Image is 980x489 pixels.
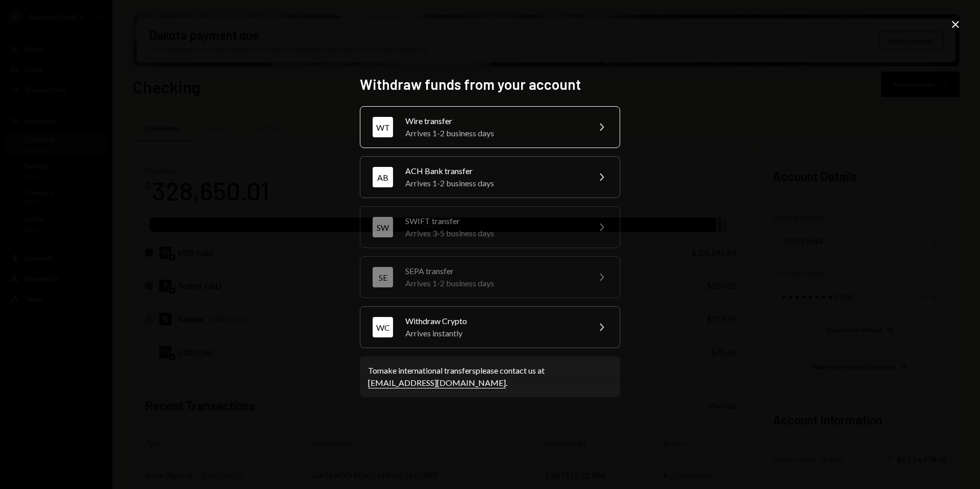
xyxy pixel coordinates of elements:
div: SEPA transfer [405,265,583,277]
div: SE [373,267,393,287]
div: Arrives 1-2 business days [405,277,583,289]
div: SW [373,217,393,237]
div: Arrives 3-5 business days [405,227,583,239]
button: ABACH Bank transferArrives 1-2 business days [360,156,620,198]
a: [EMAIL_ADDRESS][DOMAIN_NAME] [368,378,506,388]
button: SWSWIFT transferArrives 3-5 business days [360,206,620,248]
div: SWIFT transfer [405,215,583,227]
button: WCWithdraw CryptoArrives instantly [360,306,620,348]
div: Withdraw Crypto [405,315,583,327]
div: Arrives 1-2 business days [405,177,583,189]
div: WT [373,117,393,137]
div: Arrives instantly [405,327,583,339]
div: To make international transfers please contact us at . [368,364,612,389]
div: Wire transfer [405,115,583,127]
div: ACH Bank transfer [405,165,583,177]
button: SESEPA transferArrives 1-2 business days [360,256,620,298]
div: AB [373,167,393,187]
div: WC [373,317,393,337]
h2: Withdraw funds from your account [360,75,620,94]
div: Arrives 1-2 business days [405,127,583,139]
button: WTWire transferArrives 1-2 business days [360,106,620,148]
